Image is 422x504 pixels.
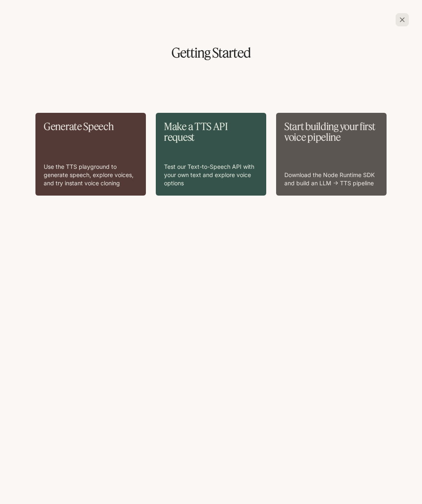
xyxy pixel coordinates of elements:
[156,113,266,196] a: Make a TTS API requestTest our Text-to-Speech API with your own text and explore voice options
[284,121,378,143] p: Start building your first voice pipeline
[164,121,258,143] p: Make a TTS API request
[276,113,387,196] a: Start building your first voice pipelineDownload the Node Runtime SDK and build an LLM → TTS pipe...
[35,113,146,196] a: Generate SpeechUse the TTS playground to generate speech, explore voices, and try instant voice c...
[44,163,138,187] p: Use the TTS playground to generate speech, explore voices, and try instant voice cloning
[13,46,409,59] h1: Getting Started
[44,121,138,132] p: Generate Speech
[164,163,258,187] p: Test our Text-to-Speech API with your own text and explore voice options
[284,171,378,187] p: Download the Node Runtime SDK and build an LLM → TTS pipeline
